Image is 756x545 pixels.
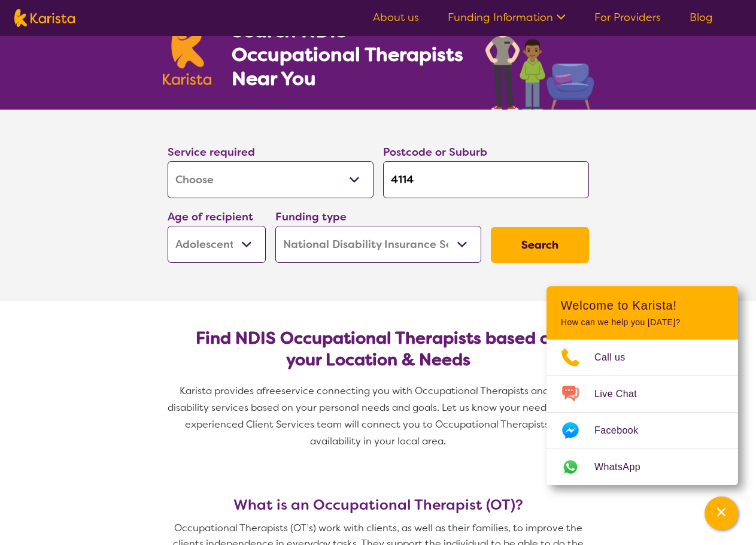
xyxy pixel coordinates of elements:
button: Search [491,227,589,263]
p: How can we help you [DATE]? [561,317,724,328]
span: Call us [594,349,640,367]
h1: Search NDIS Occupational Therapists Near You [232,19,464,90]
label: Postcode or Suburb [383,145,487,159]
input: Type [383,161,589,198]
span: Live Chat [594,385,651,403]
img: Karista logo [163,20,212,85]
a: For Providers [594,10,661,25]
img: occupational-therapy [485,5,594,110]
h2: Welcome to Karista! [561,298,724,313]
button: Channel Menu [705,496,738,530]
span: service connecting you with Occupational Therapists and other disability services based on your p... [168,384,591,447]
label: Age of recipient [168,210,253,224]
span: Karista provides a [180,384,262,397]
a: Web link opens in a new tab. [546,449,738,485]
h3: What is an Occupational Therapist (OT)? [163,496,594,513]
a: Funding Information [448,10,566,25]
label: Funding type [275,210,347,224]
div: Channel Menu [546,286,738,485]
span: Facebook [594,422,652,440]
label: Service required [168,145,255,159]
a: About us [373,10,419,25]
span: free [262,384,281,397]
h2: Find NDIS Occupational Therapists based on your Location & Needs [177,328,579,371]
a: Blog [690,10,713,25]
img: Karista logo [14,9,75,27]
span: WhatsApp [594,458,655,476]
ul: Choose channel [546,340,738,485]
